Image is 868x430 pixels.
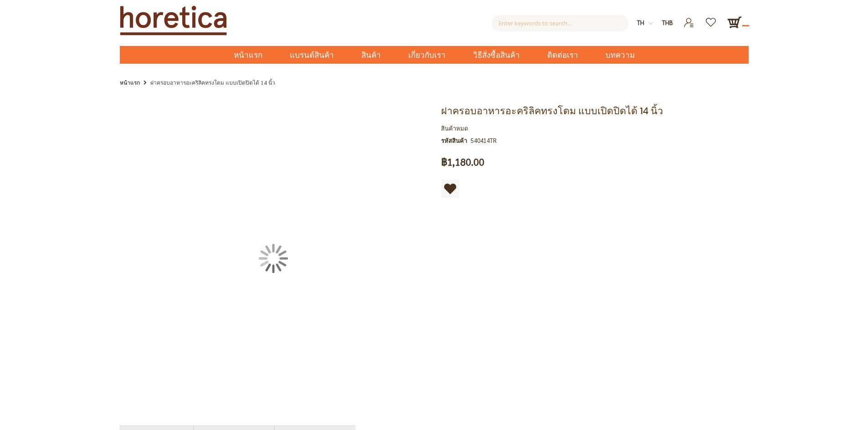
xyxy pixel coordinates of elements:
span: th [637,19,644,26]
span: ติดต่อเรา [547,46,578,65]
a: เพิ่มไปยังรายการโปรด [441,180,459,198]
span: THB [662,19,673,26]
span: แบรนด์สินค้า [290,46,334,65]
a: แบรนด์สินค้า [276,46,348,64]
span: สินค้า [361,46,381,65]
span: เกี่ยวกับเรา [408,46,446,65]
a: บทความ [592,46,648,64]
a: หน้าแรก [220,46,276,64]
span: วิธีสั่งซื้อสินค้า [473,46,520,65]
a: รายการโปรด [700,15,723,23]
a: วิธีสั่งซื้อสินค้า [459,46,534,64]
li: ฝาครอบอาหารอะคริลิคทรงโดม แบบเปิดปิดได้ 14 นิ้ว [141,77,275,89]
span: บทความ [606,46,635,65]
a: สินค้า [348,46,395,64]
a: เกี่ยวกับเรา [395,46,459,64]
img: dropdown-icon.svg [648,21,653,25]
strong: รหัสสินค้า [441,136,471,146]
div: สถานะของสินค้า [441,123,749,133]
a: ติดต่อเรา [534,46,592,64]
img: Horetica.com [120,5,227,35]
a: หน้าแรก [120,77,140,87]
span: ฿1,180.00 [441,157,484,167]
span: หน้าแรก [234,49,262,61]
span: ฝาครอบอาหารอะคริลิคทรงโดม แบบเปิดปิดได้ 14 นิ้ว [441,103,663,118]
div: 540414TR [471,136,497,146]
img: กำลังโหลด... [259,244,288,273]
span: สินค้าหมด [441,124,468,132]
a: เข้าสู่ระบบ [678,15,700,23]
